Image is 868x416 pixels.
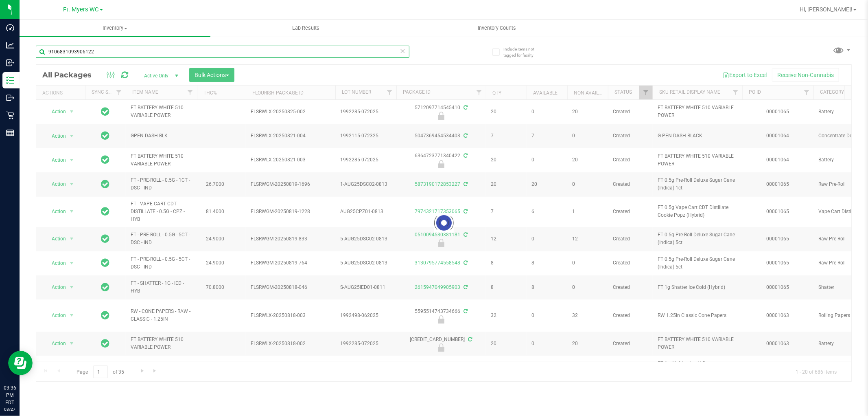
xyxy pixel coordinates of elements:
span: Hi, [PERSON_NAME]! [800,6,853,13]
inline-svg: Outbound [6,94,14,102]
span: Include items not tagged for facility [503,46,544,58]
inline-svg: Inbound [6,59,14,67]
inline-svg: Retail [6,111,14,119]
p: 03:36 PM EDT [4,384,16,406]
a: Lab Results [210,20,401,37]
span: Lab Results [281,24,330,32]
inline-svg: Dashboard [6,24,14,32]
span: Inventory [20,24,210,32]
inline-svg: Reports [6,129,14,137]
inline-svg: Inventory [6,76,14,84]
span: Ft. Myers WC [63,6,99,13]
iframe: Resource center [8,351,33,375]
a: Inventory Counts [401,20,592,37]
span: Inventory Counts [467,24,527,32]
inline-svg: Analytics [6,41,14,49]
p: 08/27 [4,406,16,412]
a: Inventory [20,20,210,37]
input: Search Package ID, Item Name, SKU, Lot or Part Number... [36,46,409,58]
span: Clear [400,46,406,56]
